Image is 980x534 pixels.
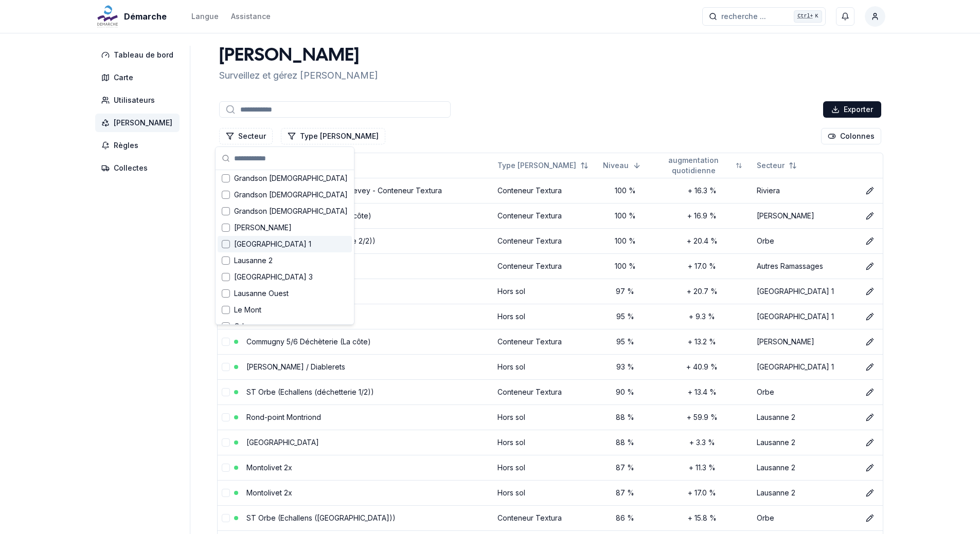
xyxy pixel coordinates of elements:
[655,387,748,397] div: + 13.4 %
[753,404,858,430] td: Lausanne 2
[757,160,785,171] span: Secteur
[222,363,230,371] button: select-row
[721,11,766,22] span: recherche ...
[281,128,385,144] button: Filtrer les lignes
[603,412,647,422] div: 88 %
[603,463,647,473] div: 87 %
[655,488,748,498] div: + 17.0 %
[191,11,219,22] div: Langue
[753,304,858,329] td: [GEOGRAPHIC_DATA] 1
[823,101,881,118] button: Exporter
[751,157,803,174] button: Not sorted. Click to sort ascending.
[95,114,184,132] a: [PERSON_NAME]
[603,261,647,271] div: 100 %
[234,321,252,332] span: Orbe
[95,10,171,23] a: Démarche
[95,136,184,155] a: Règles
[246,513,396,522] a: ST Orbe (Echallens ([GEOGRAPHIC_DATA]))
[493,304,599,329] td: Hors sol
[95,4,120,29] img: Démarche Logo
[493,455,599,480] td: Hors sol
[234,288,289,299] span: Lausanne Ouest
[655,412,748,422] div: + 59.9 %
[493,354,599,379] td: Hors sol
[753,354,858,379] td: [GEOGRAPHIC_DATA] 1
[493,430,599,455] td: Hors sol
[603,488,647,498] div: 87 %
[222,514,230,522] button: select-row
[753,505,858,530] td: Orbe
[234,255,273,266] span: Lausanne 2
[491,157,595,174] button: Not sorted. Click to sort ascending.
[603,337,647,347] div: 95 %
[231,10,271,23] a: Assistance
[124,10,167,23] span: Démarche
[246,388,374,396] a: ST Orbe (Echallens (déchetterie 1/2))
[497,160,576,171] span: Type [PERSON_NAME]
[246,413,321,421] a: Rond-point Montriond
[753,279,858,304] td: [GEOGRAPHIC_DATA] 1
[114,140,138,151] span: Règles
[655,311,748,322] div: + 9.3 %
[753,480,858,505] td: Lausanne 2
[114,118,172,128] span: [PERSON_NAME]
[234,173,348,183] span: Grandson [DEMOGRAPHIC_DATA]
[655,513,748,523] div: + 15.8 %
[246,488,292,497] a: Montolivet 2x
[219,68,378,83] p: Surveillez et gérez [PERSON_NAME]
[493,505,599,530] td: Conteneur Textura
[753,329,858,354] td: [PERSON_NAME]
[234,223,292,233] span: [PERSON_NAME]
[655,211,748,221] div: + 16.9 %
[702,7,826,26] button: recherche ...Ctrl+K
[234,206,348,216] span: Grandson [DEMOGRAPHIC_DATA]
[493,279,599,304] td: Hors sol
[753,379,858,404] td: Orbe
[603,311,647,322] div: 95 %
[246,362,345,371] a: [PERSON_NAME] / Diablerets
[649,157,748,174] button: Not sorted. Click to sort ascending.
[234,190,348,200] span: Grandson [DEMOGRAPHIC_DATA]
[597,157,647,174] button: Sorted descending. Click to sort ascending.
[753,228,858,253] td: Orbe
[234,272,313,282] span: [GEOGRAPHIC_DATA] 3
[655,362,748,372] div: + 40.9 %
[114,72,133,83] span: Carte
[493,379,599,404] td: Conteneur Textura
[603,186,647,196] div: 100 %
[493,253,599,279] td: Conteneur Textura
[655,155,732,176] span: augmentation quotidienne
[655,236,748,246] div: + 20.4 %
[114,50,173,60] span: Tableau de bord
[493,203,599,228] td: Conteneur Textura
[493,228,599,253] td: Conteneur Textura
[114,163,148,173] span: Collectes
[753,253,858,279] td: Autres Ramassages
[603,286,647,297] div: 97 %
[234,239,311,249] span: [GEOGRAPHIC_DATA] 1
[603,160,629,171] span: Niveau
[222,438,230,447] button: select-row
[114,95,155,105] span: Utilisateurs
[603,362,647,372] div: 93 %
[655,286,748,297] div: + 20.7 %
[234,305,261,315] span: Le Mont
[246,463,292,472] a: Montolivet 2x
[222,338,230,346] button: select-row
[222,413,230,421] button: select-row
[246,438,319,447] a: [GEOGRAPHIC_DATA]
[655,261,748,271] div: + 17.0 %
[821,128,881,144] button: Cocher les colonnes
[603,211,647,221] div: 100 %
[95,159,184,177] a: Collectes
[191,10,219,23] button: Langue
[95,91,184,109] a: Utilisateurs
[222,489,230,497] button: select-row
[603,513,647,523] div: 86 %
[219,128,273,144] button: Filtrer les lignes
[753,455,858,480] td: Lausanne 2
[219,46,378,66] h1: [PERSON_NAME]
[603,236,647,246] div: 100 %
[753,430,858,455] td: Lausanne 2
